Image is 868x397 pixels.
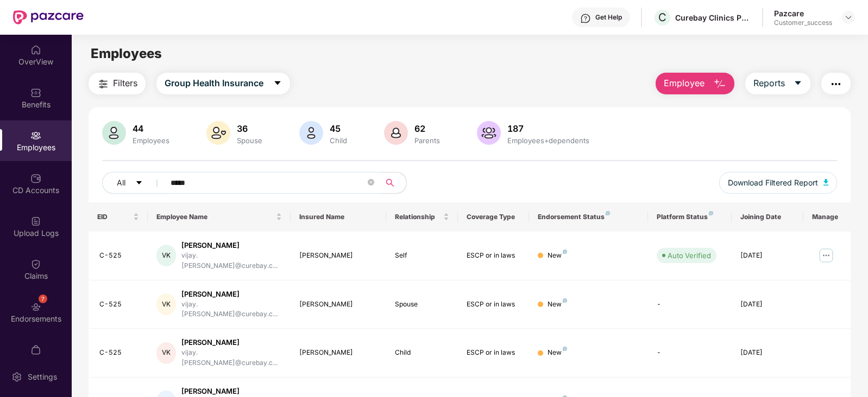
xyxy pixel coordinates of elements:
[395,251,449,261] div: Self
[30,259,41,270] img: svg+xml;base64,PHN2ZyBpZD0iQ2xhaW0iIHhtbG5zPSJodHRwOi8vd3d3LnczLm9yZy8yMDAwL3N2ZyIgd2lkdGg9IjIwIi...
[740,299,795,310] div: [DATE]
[102,121,126,145] img: svg+xml;base64,PHN2ZyB4bWxucz0iaHR0cDovL3d3dy53My5vcmcvMjAwMC9zdmciIHhtbG5zOnhsaW5rPSJodHRwOi8vd3...
[728,177,818,189] span: Download Filtered Report
[99,299,140,310] div: C-525
[97,78,110,91] img: svg+xml;base64,PHN2ZyB4bWxucz0iaHR0cDovL3d3dy53My5vcmcvMjAwMC9zdmciIHdpZHRoPSIyNCIgaGVpZ2h0PSIyNC...
[823,179,829,185] img: svg+xml;base64,PHN2ZyB4bWxucz0iaHR0cDovL3d3dy53My5vcmcvMjAwMC9zdmciIHhtbG5zOnhsaW5rPSJodHRwOi8vd3...
[844,13,853,22] img: svg+xml;base64,PHN2ZyBpZD0iRHJvcGRvd24tMzJ4MzIiIHhtbG5zPSJodHRwOi8vd3d3LnczLm9yZy8yMDAwL3N2ZyIgd2...
[467,299,521,310] div: ESCP or in laws
[412,136,442,145] div: Parents
[774,8,832,18] div: Pazcare
[299,251,377,261] div: [PERSON_NAME]
[412,123,442,134] div: 62
[13,10,84,24] img: New Pazcare Logo
[709,211,713,215] img: svg+xml;base64,PHN2ZyB4bWxucz0iaHR0cDovL3d3dy53My5vcmcvMjAwMC9zdmciIHdpZHRoPSI4IiBoZWlnaHQ9IjgiIH...
[384,121,408,145] img: svg+xml;base64,PHN2ZyB4bWxucz0iaHR0cDovL3d3dy53My5vcmcvMjAwMC9zdmciIHhtbG5zOnhsaW5rPSJodHRwOi8vd3...
[658,11,666,24] span: C
[24,372,60,382] div: Settings
[794,79,802,88] span: caret-down
[606,211,610,215] img: svg+xml;base64,PHN2ZyB4bWxucz0iaHR0cDovL3d3dy53My5vcmcvMjAwMC9zdmciIHdpZHRoPSI4IiBoZWlnaHQ9IjgiIH...
[740,251,795,261] div: [DATE]
[563,347,567,351] img: svg+xml;base64,PHN2ZyB4bWxucz0iaHR0cDovL3d3dy53My5vcmcvMjAwMC9zdmciIHdpZHRoPSI4IiBoZWlnaHQ9IjgiIH...
[30,216,41,227] img: svg+xml;base64,PHN2ZyBpZD0iVXBsb2FkX0xvZ3MiIGRhdGEtbmFtZT0iVXBsb2FkIExvZ3MiIHhtbG5zPSJodHRwOi8vd3...
[181,386,282,396] div: [PERSON_NAME]
[181,337,282,348] div: [PERSON_NAME]
[580,13,591,24] img: svg+xml;base64,PHN2ZyBpZD0iSGVscC0zMngzMiIgeG1sbnM9Imh0dHA6Ly93d3cudzMub3JnLzIwMDAvc3ZnIiB3aWR0aD...
[99,348,140,358] div: C-525
[299,299,377,310] div: [PERSON_NAME]
[395,213,441,221] span: Relationship
[395,348,449,358] div: Child
[299,121,323,145] img: svg+xml;base64,PHN2ZyB4bWxucz0iaHR0cDovL3d3dy53My5vcmcvMjAwMC9zdmciIHhtbG5zOnhsaW5rPSJodHRwOi8vd3...
[117,177,125,189] span: All
[165,76,263,90] span: Group Health Insurance
[130,123,172,134] div: 44
[181,299,282,320] div: vijay.[PERSON_NAME]@curebay.c...
[181,289,282,299] div: [PERSON_NAME]
[595,13,622,22] div: Get Help
[135,179,143,188] span: caret-down
[675,12,751,23] div: Curebay Clinics Private Limited
[113,76,137,90] span: Filters
[458,202,530,232] th: Coverage Type
[11,372,22,382] img: svg+xml;base64,PHN2ZyBpZD0iU2V0dGluZy0yMHgyMCIgeG1sbnM9Imh0dHA6Ly93d3cudzMub3JnLzIwMDAvc3ZnIiB3aW...
[745,73,810,94] button: Reportscaret-down
[657,213,723,221] div: Platform Status
[648,329,732,377] td: -
[538,213,639,221] div: Endorsement Status
[89,73,146,94] button: Filters
[395,299,449,310] div: Spouse
[99,251,140,261] div: C-525
[30,344,41,355] img: svg+xml;base64,PHN2ZyBpZD0iTXlfT3JkZXJzIiBkYXRhLW5hbWU9Ik15IE9yZGVycyIgeG1sbnM9Imh0dHA6Ly93d3cudz...
[30,44,41,55] img: svg+xml;base64,PHN2ZyBpZD0iSG9tZSIgeG1sbnM9Imh0dHA6Ly93d3cudzMub3JnLzIwMDAvc3ZnIiB3aWR0aD0iMjAiIG...
[156,73,290,94] button: Group Health Insurancecaret-down
[156,342,176,364] div: VK
[803,202,851,232] th: Manage
[817,247,835,264] img: manageButton
[156,213,274,221] span: Employee Name
[829,78,842,91] img: svg+xml;base64,PHN2ZyB4bWxucz0iaHR0cDovL3d3dy53My5vcmcvMjAwMC9zdmciIHdpZHRoPSIyNCIgaGVpZ2h0PSIyNC...
[664,76,705,90] span: Employee
[181,348,282,368] div: vijay.[PERSON_NAME]@curebay.c...
[774,18,832,27] div: Customer_success
[505,123,592,134] div: 187
[368,178,374,188] span: close-circle
[548,251,567,261] div: New
[273,79,282,88] span: caret-down
[753,76,785,90] span: Reports
[39,294,47,303] div: 7
[380,172,407,194] button: search
[30,173,41,184] img: svg+xml;base64,PHN2ZyBpZD0iQ0RfQWNjb3VudHMiIGRhdGEtbmFtZT0iQ0QgQWNjb3VudHMiIHhtbG5zPSJodHRwOi8vd3...
[181,240,282,251] div: [PERSON_NAME]
[328,136,349,145] div: Child
[467,348,521,358] div: ESCP or in laws
[181,251,282,271] div: vijay.[PERSON_NAME]@curebay.c...
[97,213,131,221] span: EID
[713,78,726,91] img: svg+xml;base64,PHN2ZyB4bWxucz0iaHR0cDovL3d3dy53My5vcmcvMjAwMC9zdmciIHhtbG5zOnhsaW5rPSJodHRwOi8vd3...
[563,298,567,303] img: svg+xml;base64,PHN2ZyB4bWxucz0iaHR0cDovL3d3dy53My5vcmcvMjAwMC9zdmciIHdpZHRoPSI4IiBoZWlnaHQ9IjgiIH...
[291,202,386,232] th: Insured Name
[30,302,41,312] img: svg+xml;base64,PHN2ZyBpZD0iRW5kb3JzZW1lbnRzIiB4bWxucz0iaHR0cDovL3d3dy53My5vcmcvMjAwMC9zdmciIHdpZH...
[156,245,176,266] div: VK
[477,121,501,145] img: svg+xml;base64,PHN2ZyB4bWxucz0iaHR0cDovL3d3dy53My5vcmcvMjAwMC9zdmciIHhtbG5zOnhsaW5rPSJodHRwOi8vd3...
[235,123,265,134] div: 36
[563,249,567,254] img: svg+xml;base64,PHN2ZyB4bWxucz0iaHR0cDovL3d3dy53My5vcmcvMjAwMC9zdmciIHdpZHRoPSI4IiBoZWlnaHQ9IjgiIH...
[130,136,172,145] div: Employees
[548,348,567,358] div: New
[148,202,291,232] th: Employee Name
[206,121,230,145] img: svg+xml;base64,PHN2ZyB4bWxucz0iaHR0cDovL3d3dy53My5vcmcvMjAwMC9zdmciIHhtbG5zOnhsaW5rPSJodHRwOi8vd3...
[91,46,162,61] span: Employees
[668,250,711,261] div: Auto Verified
[299,348,377,358] div: [PERSON_NAME]
[648,280,732,329] td: -
[732,202,803,232] th: Joining Date
[467,251,521,261] div: ESCP or in laws
[380,178,401,187] span: search
[548,299,567,310] div: New
[505,136,592,145] div: Employees+dependents
[368,179,374,185] span: close-circle
[30,87,41,98] img: svg+xml;base64,PHN2ZyBpZD0iQmVuZWZpdHMiIHhtbG5zPSJodHRwOi8vd3d3LnczLm9yZy8yMDAwL3N2ZyIgd2lkdGg9Ij...
[156,293,176,315] div: VK
[235,136,265,145] div: Spouse
[30,130,41,141] img: svg+xml;base64,PHN2ZyBpZD0iRW1wbG95ZWVzIiB4bWxucz0iaHR0cDovL3d3dy53My5vcmcvMjAwMC9zdmciIHdpZHRoPS...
